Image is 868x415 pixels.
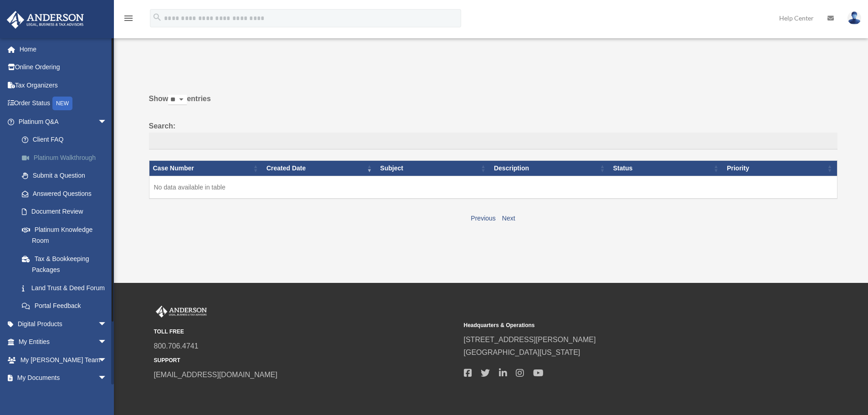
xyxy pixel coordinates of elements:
th: Description: activate to sort column ascending [490,161,610,176]
th: Status: activate to sort column ascending [610,161,724,176]
i: search [152,12,162,22]
img: Anderson Advisors Platinum Portal [154,306,209,318]
a: Tax Organizers [6,76,121,94]
small: TOLL FREE [154,327,457,337]
div: NEW [52,97,72,110]
a: Order StatusNEW [6,94,121,113]
td: No data available in table [149,176,837,199]
a: Tax & Bookkeeping Packages [13,250,121,279]
a: 800.706.4741 [154,342,199,350]
a: Previous [471,215,495,222]
span: arrow_drop_down [98,369,116,388]
a: Platinum Walkthrough [13,149,121,167]
small: SUPPORT [154,356,457,365]
a: Land Trust & Deed Forum [13,279,121,297]
th: Case Number: activate to sort column ascending [149,161,263,176]
a: [STREET_ADDRESS][PERSON_NAME] [464,336,596,343]
input: Search: [149,133,837,150]
a: [GEOGRAPHIC_DATA][US_STATE] [464,348,580,356]
a: Submit a Question [13,167,121,185]
select: Showentries [168,95,187,105]
a: Home [6,40,121,58]
a: Platinum Knowledge Room [13,220,121,250]
span: arrow_drop_down [98,333,116,352]
a: My [PERSON_NAME] Teamarrow_drop_down [6,351,121,369]
a: Platinum Q&Aarrow_drop_down [6,113,121,131]
a: Answered Questions [13,184,116,203]
a: My Documentsarrow_drop_down [6,369,121,387]
a: Portal Feedback [13,297,121,315]
th: Priority: activate to sort column ascending [723,161,837,176]
a: Client FAQ [13,131,121,149]
a: Document Review [13,203,121,221]
span: arrow_drop_down [98,351,116,369]
a: menu [123,16,134,24]
span: arrow_drop_down [98,315,116,333]
i: menu [123,13,134,24]
label: Search: [149,120,837,150]
a: Online Ordering [6,58,121,77]
a: Next [502,215,515,222]
span: arrow_drop_down [98,113,116,131]
th: Subject: activate to sort column ascending [376,161,490,176]
a: [EMAIL_ADDRESS][DOMAIN_NAME] [154,371,277,379]
img: User Pic [847,11,861,25]
th: Created Date: activate to sort column ascending [263,161,377,176]
small: Headquarters & Operations [464,321,767,330]
a: Digital Productsarrow_drop_down [6,315,121,333]
a: My Entitiesarrow_drop_down [6,333,121,351]
label: Show entries [149,92,837,114]
img: Anderson Advisors Platinum Portal [4,11,87,29]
